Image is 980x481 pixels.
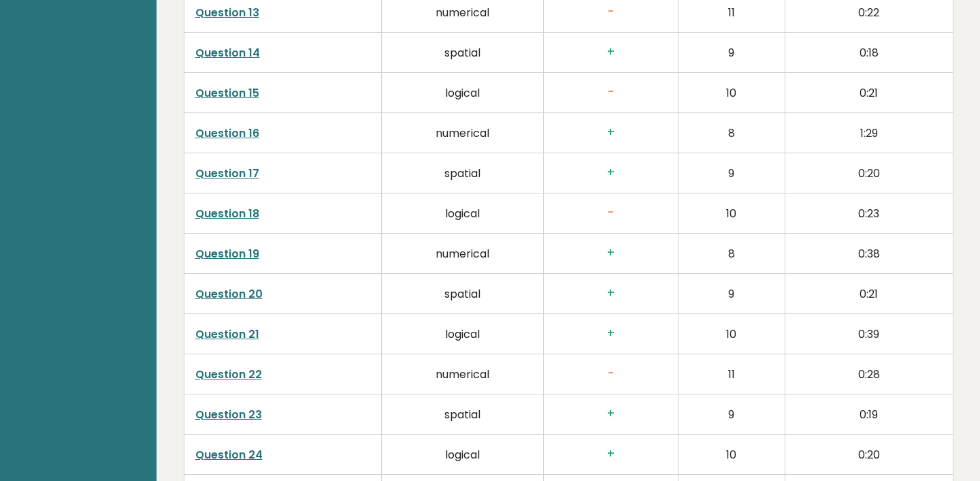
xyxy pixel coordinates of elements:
h3: + [555,125,667,140]
td: 10 [678,193,785,234]
td: 10 [678,435,785,475]
a: Question 23 [195,407,262,422]
a: Question 13 [195,5,259,20]
td: numerical [382,113,544,153]
td: 10 [678,73,785,113]
td: logical [382,435,544,475]
h3: + [555,286,667,300]
h3: + [555,447,667,461]
h3: + [555,326,667,341]
td: 10 [678,314,785,354]
a: Question 17 [195,166,259,181]
td: 0:20 [785,153,953,193]
td: numerical [382,354,544,394]
a: Question 24 [195,447,263,463]
td: 8 [678,113,785,153]
td: 0:28 [785,354,953,394]
td: 9 [678,33,785,73]
td: 9 [678,274,785,314]
td: logical [382,193,544,234]
td: 0:21 [785,73,953,113]
h3: - [555,367,667,381]
h3: + [555,45,667,59]
td: logical [382,314,544,354]
td: 9 [678,394,785,435]
h3: + [555,407,667,421]
td: numerical [382,234,544,274]
a: Question 16 [195,125,259,141]
td: 0:19 [785,394,953,435]
td: 1:29 [785,113,953,153]
td: 9 [678,153,785,193]
td: spatial [382,394,544,435]
td: 8 [678,234,785,274]
a: Question 21 [195,326,259,342]
a: Question 20 [195,286,263,302]
h3: + [555,166,667,180]
td: spatial [382,33,544,73]
td: spatial [382,153,544,193]
td: 0:18 [785,33,953,73]
a: Question 22 [195,367,262,382]
a: Question 15 [195,85,259,101]
td: 0:38 [785,234,953,274]
td: 11 [678,354,785,394]
a: Question 19 [195,246,259,262]
td: 0:20 [785,435,953,475]
h3: - [555,5,667,19]
td: 0:21 [785,274,953,314]
td: logical [382,73,544,113]
h3: - [555,206,667,220]
h3: + [555,246,667,260]
td: spatial [382,274,544,314]
a: Question 18 [195,206,259,221]
a: Question 14 [195,45,260,61]
td: 0:39 [785,314,953,354]
h3: - [555,85,667,99]
td: 0:23 [785,193,953,234]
